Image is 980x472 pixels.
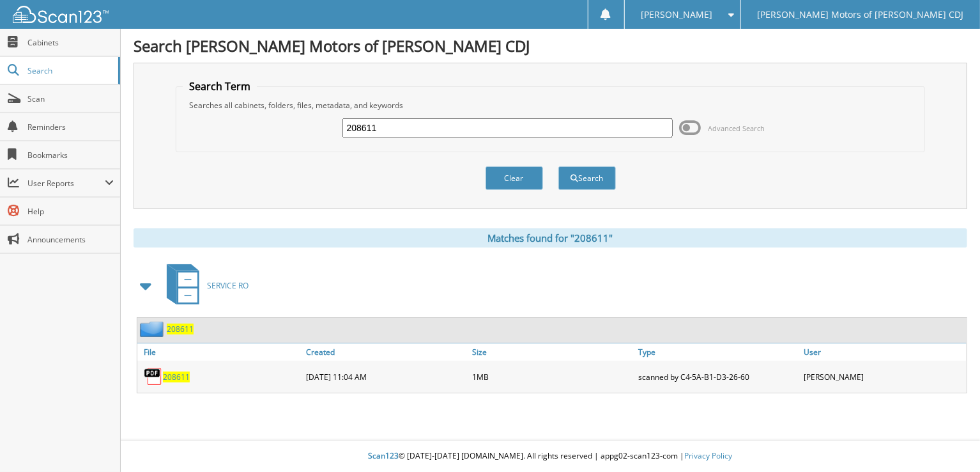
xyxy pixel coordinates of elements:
[486,166,543,190] button: Clear
[800,343,967,361] a: User
[183,79,257,93] legend: Search Term
[800,364,967,389] div: [PERSON_NAME]
[27,234,114,245] span: Announcements
[121,441,980,472] div: © [DATE]-[DATE] [DOMAIN_NAME]. All rights reserved | appg02-scan123-com |
[685,450,733,461] a: Privacy Policy
[134,35,967,56] h1: Search [PERSON_NAME] Motors of [PERSON_NAME] CDJ
[916,411,980,472] iframe: Chat Widget
[303,364,470,389] div: [DATE] 11:04 AM
[303,343,470,361] a: Created
[469,343,635,361] a: Size
[140,321,167,337] img: folder2.png
[635,343,801,361] a: Type
[144,367,163,386] img: PDF.png
[163,372,190,382] a: 208611
[27,150,114,161] span: Bookmarks
[469,364,635,389] div: 1MB
[13,6,109,23] img: scan123-logo-white.svg
[27,178,105,189] span: User Reports
[558,166,616,190] button: Search
[27,93,114,104] span: Scan
[758,11,964,19] span: [PERSON_NAME] Motors of [PERSON_NAME] CDJ
[134,228,967,248] div: Matches found for "208611"
[27,65,112,76] span: Search
[641,11,712,19] span: [PERSON_NAME]
[137,343,303,361] a: File
[27,37,114,48] span: Cabinets
[167,324,194,334] a: 208611
[207,280,249,291] span: SERVICE RO
[369,450,399,461] span: Scan123
[183,100,918,111] div: Searches all cabinets, folders, files, metadata, and keywords
[27,122,114,132] span: Reminders
[635,364,801,389] div: scanned by C4-5A-B1-D3-26-60
[27,206,114,217] span: Help
[708,123,765,133] span: Advanced Search
[159,260,249,311] a: SERVICE RO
